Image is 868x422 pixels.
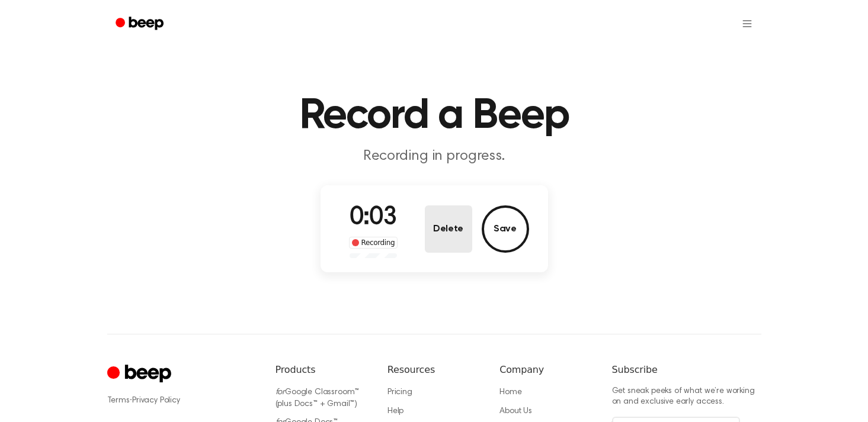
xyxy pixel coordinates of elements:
h1: Record a Beep [131,95,738,137]
a: Home [499,388,521,397]
div: · [107,395,257,407]
h6: Subscribe [612,363,761,377]
i: for [276,388,286,397]
button: Delete Audio Record [425,205,472,253]
a: Terms [107,397,130,405]
a: Pricing [387,388,412,397]
p: Recording in progress. [207,147,662,166]
a: Privacy Policy [132,397,180,405]
h6: Resources [387,363,481,377]
button: Save Audio Record [482,205,529,253]
h6: Products [276,363,369,377]
a: Cruip [107,363,174,386]
p: Get sneak peeks of what we’re working on and exclusive early access. [612,386,761,407]
h6: Company [499,363,592,377]
a: Help [387,407,403,415]
button: Open menu [733,9,761,38]
a: Beep [107,12,174,36]
a: forGoogle Classroom™ (plus Docs™ + Gmail™) [276,388,360,408]
div: Recording [349,237,398,249]
a: About Us [499,407,532,415]
span: 0:03 [350,205,397,230]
